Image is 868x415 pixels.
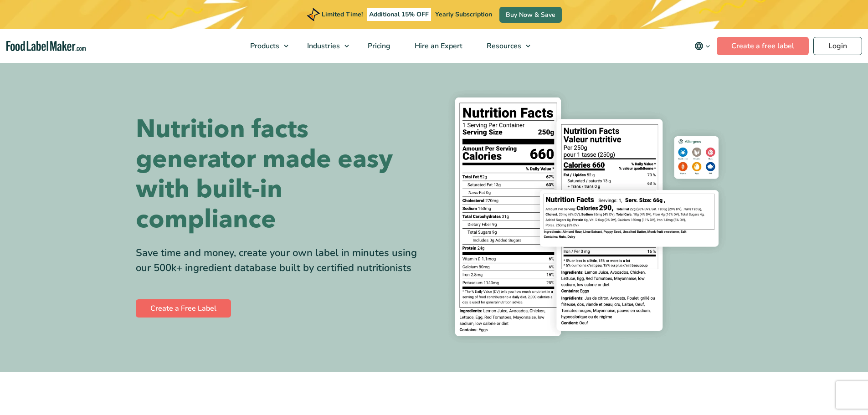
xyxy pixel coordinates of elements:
[136,114,427,235] h1: Nutrition facts generator made easy with built-in compliance
[813,37,862,55] a: Login
[435,10,492,19] span: Yearly Subscription
[475,29,535,63] a: Resources
[304,41,341,51] span: Industries
[136,299,231,318] a: Create a Free Label
[412,41,463,51] span: Hire an Expert
[367,8,431,21] span: Additional 15% OFF
[403,29,473,63] a: Hire an Expert
[717,37,809,55] a: Create a free label
[136,246,427,276] div: Save time and money, create your own label in minutes using our 500k+ ingredient database built b...
[499,7,562,23] a: Buy Now & Save
[322,10,363,19] span: Limited Time!
[295,29,354,63] a: Industries
[484,41,522,51] span: Resources
[6,41,86,51] a: Food Label Maker homepage
[356,29,401,63] a: Pricing
[247,41,280,51] span: Products
[238,29,293,63] a: Products
[365,41,391,51] span: Pricing
[688,37,717,55] button: Change language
